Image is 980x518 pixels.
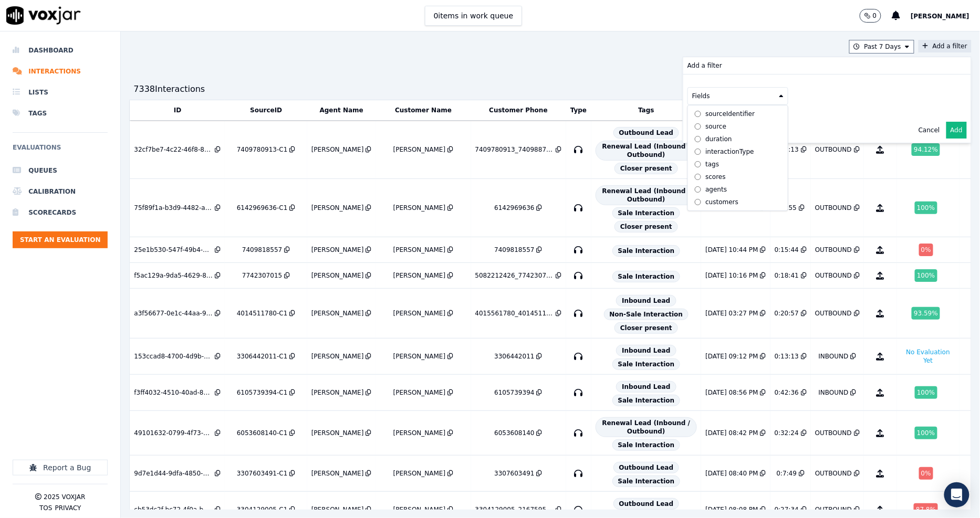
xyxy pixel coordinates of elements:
div: duration [705,135,732,143]
div: 100 % [915,202,937,214]
span: Sale Interaction [612,395,681,406]
span: Inbound Lead [616,345,676,356]
button: Start an Evaluation [13,231,108,248]
div: 3307603491 [494,469,534,478]
div: OUTBOUND [815,246,852,254]
span: Outbound Lead [613,127,680,139]
div: 9d7e1d44-9dfa-4850-b253-7bd6c0884039 [134,469,213,478]
a: Interactions [13,61,108,82]
span: Outbound Lead [613,498,680,510]
button: [PERSON_NAME] [911,9,980,22]
button: 0items in work queue [425,6,523,26]
div: [PERSON_NAME] [393,469,446,478]
a: Tags [13,103,108,124]
div: 0:13:13 [775,352,799,361]
div: INBOUND [819,388,849,397]
div: 0:18:41 [775,271,799,280]
div: [PERSON_NAME] [311,309,364,318]
div: 6105739394 [494,388,534,397]
div: OUTBOUND [815,145,852,154]
button: 0 [860,9,882,23]
div: agents [705,185,727,194]
div: [PERSON_NAME] [393,271,446,280]
div: [PERSON_NAME] [393,246,446,254]
div: 100 % [915,427,937,439]
a: Calibration [13,181,108,202]
div: 3307603491-C1 [237,469,288,478]
div: 7409818557 [242,246,282,254]
div: tags [705,160,719,168]
a: Lists [13,82,108,103]
span: Closer present [614,221,678,232]
div: OUTBOUND [815,271,852,280]
div: [PERSON_NAME] [311,352,364,361]
input: source [694,123,701,130]
p: 2025 Voxjar [44,493,85,501]
span: Inbound Lead [616,381,676,393]
button: Past 7 Days [849,40,914,54]
div: [PERSON_NAME] [311,271,364,280]
div: 3306442011 [494,352,534,361]
div: [DATE] 08:42 PM [705,429,758,437]
div: 0:32:24 [775,429,799,437]
div: [PERSON_NAME] [393,145,446,154]
button: Customer Name [395,106,452,114]
div: 4014511780-C1 [237,309,288,318]
span: Sale Interaction [612,245,681,257]
span: Sale Interaction [612,439,681,451]
h6: Evaluations [13,141,108,160]
div: [PERSON_NAME] [393,352,446,361]
div: [PERSON_NAME] [311,505,364,514]
div: 3306442011-C1 [237,352,288,361]
div: 87.8 % [914,503,938,516]
input: sourceIdentifier [694,111,701,118]
a: Scorecards [13,202,108,223]
span: Sale Interaction [612,358,681,370]
div: 7409780913-C1 [237,145,288,154]
p: Add a filter [687,61,722,70]
div: 49101632-0799-4f73-8fb9-f2b0de80d4a5 [134,429,213,437]
div: [PERSON_NAME] [311,388,364,397]
div: OUTBOUND [815,429,852,437]
a: Queues [13,160,108,181]
div: 7338 Interaction s [133,83,205,96]
div: 93.59 % [912,307,940,320]
div: 100 % [915,269,937,282]
button: ID [174,106,181,114]
div: 75f89f1a-b3d9-4482-a44f-b6f29530a027 [134,204,213,212]
button: Add a filterAdd a filter Fields id direction sourceIdentifier source duration interactionType tag... [919,40,972,52]
input: duration [694,136,701,143]
img: voxjar logo [6,6,81,25]
div: 3304129005_2167595352 [475,505,554,514]
div: cb53dc2f-bc72-4f0a-b957-105446ef74ac [134,505,213,514]
a: Dashboard [13,40,108,61]
div: f3ff4032-4510-40ad-8b93-675bd0f37756 [134,388,213,397]
button: Tags [638,106,654,114]
button: Customer Phone [489,106,547,114]
span: Sale Interaction [612,207,681,219]
input: scores [694,174,701,181]
div: 32cf7be7-4c22-46f8-8b18-1b564a22157a [134,145,213,154]
div: 6142969636-C1 [237,204,288,212]
div: customers [705,198,738,206]
input: customers [694,199,701,206]
div: [PERSON_NAME] [393,388,446,397]
button: Type [570,106,587,114]
span: Renewal Lead (Inbound / Outbound) [596,141,697,161]
div: [PERSON_NAME] [311,429,364,437]
div: 0:42:36 [775,388,799,397]
div: a3f56677-0e1c-44aa-9c37-d198d99292f4 [134,309,213,318]
div: [PERSON_NAME] [393,309,446,318]
button: 0 [860,9,892,23]
div: [DATE] 08:08 PM [705,505,758,514]
span: Inbound Lead [616,295,676,306]
span: Closer present [614,322,678,334]
button: TOS [39,504,52,512]
span: Closer present [614,163,678,174]
div: 6105739394-C1 [237,388,288,397]
span: Non-Sale Interaction [604,309,689,320]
